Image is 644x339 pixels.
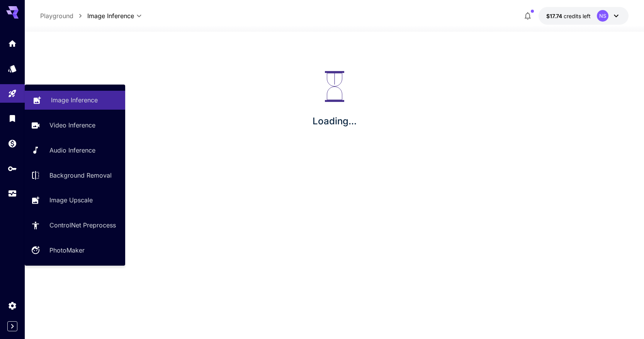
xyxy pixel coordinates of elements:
[564,13,591,19] span: credits left
[313,114,357,128] p: Loading...
[8,189,17,198] div: Usage
[546,12,591,20] div: $17.73862
[25,241,125,260] a: PhotoMaker
[49,195,93,205] p: Image Upscale
[597,10,608,22] div: NS
[25,141,125,160] a: Audio Inference
[8,164,17,173] div: API Keys
[8,64,17,73] div: Models
[25,91,125,110] a: Image Inference
[8,301,17,310] div: Settings
[25,216,125,235] a: ControlNet Preprocess
[51,95,98,105] p: Image Inference
[8,114,17,123] div: Library
[7,321,17,331] button: Expand sidebar
[49,220,116,230] p: ControlNet Preprocess
[40,11,87,20] nav: breadcrumb
[49,246,85,255] p: PhotoMaker
[25,116,125,135] a: Video Inference
[49,146,95,155] p: Audio Inference
[8,139,17,148] div: Wallet
[539,7,629,25] button: $17.73862
[49,171,112,180] p: Background Removal
[49,120,95,130] p: Video Inference
[40,11,73,20] p: Playground
[546,13,564,19] span: $17.74
[25,191,125,210] a: Image Upscale
[25,166,125,185] a: Background Removal
[8,86,17,96] div: Playground
[87,11,134,20] span: Image Inference
[8,39,17,48] div: Home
